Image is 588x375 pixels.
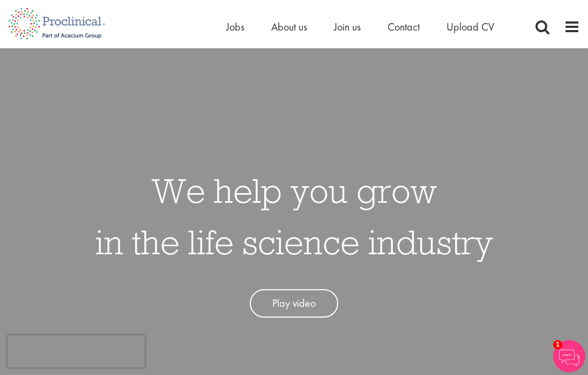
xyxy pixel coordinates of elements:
[553,340,585,372] img: Chatbot
[226,20,244,34] a: Jobs
[250,289,338,318] a: Play video
[95,165,493,268] h1: We help you grow in the life science industry
[388,20,420,34] a: Contact
[446,20,494,34] a: Upload CV
[271,20,307,34] a: About us
[553,340,562,349] span: 1
[334,20,361,34] a: Join us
